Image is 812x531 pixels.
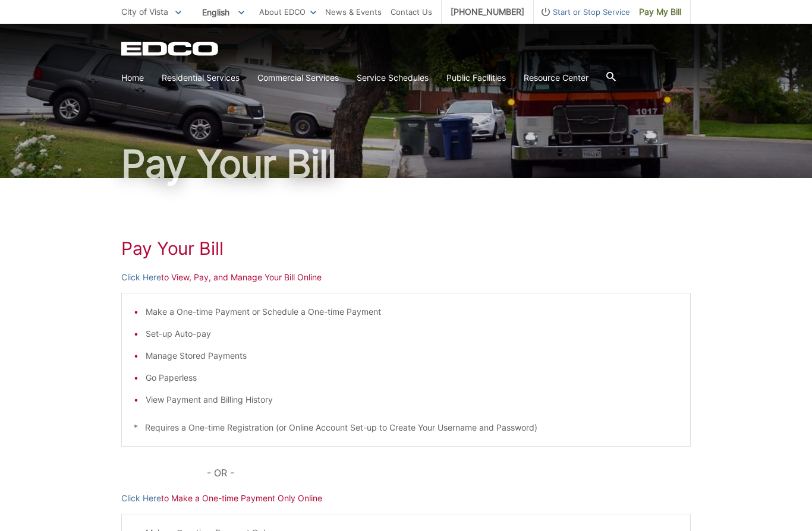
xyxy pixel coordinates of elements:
a: Residential Services [162,71,240,84]
li: Set-up Auto-pay [146,327,678,340]
span: City of Vista [121,7,168,17]
a: EDCD logo. Return to the homepage. [121,42,220,56]
a: Public Facilities [446,71,506,84]
a: News & Events [325,5,382,18]
a: Click Here [121,271,161,284]
h1: Pay Your Bill [121,238,691,259]
p: to View, Pay, and Manage Your Bill Online [121,271,691,284]
p: * Requires a One-time Registration (or Online Account Set-up to Create Your Username and Password) [134,421,678,434]
span: Pay My Bill [639,5,681,18]
a: Click Here [121,492,161,505]
p: to Make a One-time Payment Only Online [121,492,691,505]
p: - OR - [207,464,691,481]
a: Home [121,71,144,84]
li: Make a One-time Payment or Schedule a One-time Payment [146,305,678,318]
a: Resource Center [524,71,588,84]
li: View Payment and Billing History [146,393,678,406]
h1: Pay Your Bill [121,145,691,183]
a: Service Schedules [357,71,429,84]
li: Manage Stored Payments [146,349,678,362]
a: About EDCO [259,5,316,18]
a: Contact Us [391,5,432,18]
a: Commercial Services [257,71,339,84]
li: Go Paperless [146,371,678,384]
span: English [193,2,253,22]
